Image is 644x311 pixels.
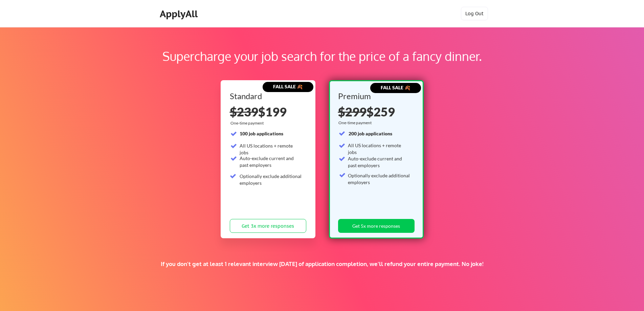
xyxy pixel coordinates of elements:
div: Standard [230,92,304,100]
strong: 100 job applications [240,131,283,136]
div: Premium [338,92,412,100]
div: Auto-exclude current and past employers [240,155,302,168]
div: One-time payment [230,120,266,126]
div: Supercharge your job search for the price of a fancy dinner. [43,47,601,65]
div: Auto-exclude current and past employers [348,155,410,169]
s: $239 [230,104,258,119]
div: If you don't get at least 1 relevant interview [DATE] of application completion, we'll refund you... [117,260,527,268]
div: $199 [230,106,306,118]
div: All US locations + remote jobs [348,142,410,155]
button: Log Out [461,7,488,20]
strong: FALL SALE 🍂 [381,85,410,90]
div: ApplyAll [160,8,200,20]
div: One-time payment [338,120,374,126]
div: $259 [338,106,412,118]
div: All US locations + remote jobs [240,142,302,156]
button: Get 3x more responses [230,219,306,233]
div: Optionally exclude additional employers [348,172,410,185]
s: $299 [338,104,367,119]
strong: 200 job applications [349,131,392,136]
strong: FALL SALE 🍂 [273,84,303,89]
button: Get 5x more responses [338,219,415,233]
div: Optionally exclude additional employers [240,173,302,186]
